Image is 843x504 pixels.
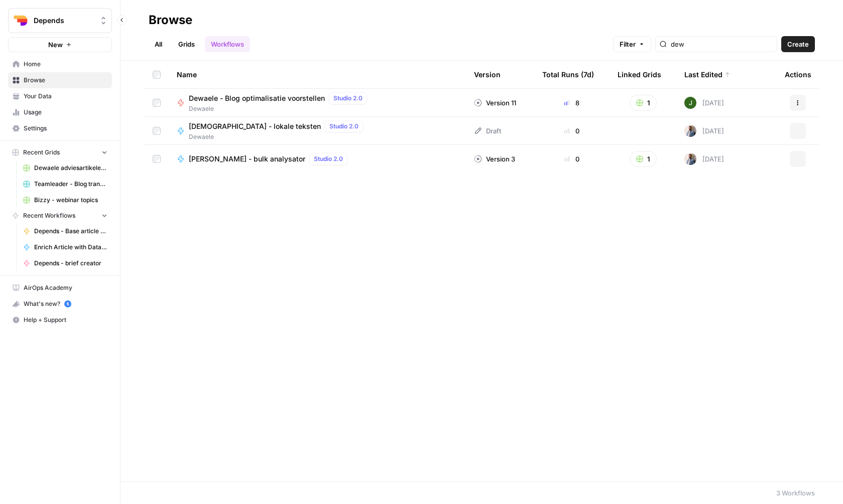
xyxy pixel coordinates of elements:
[8,145,112,160] button: Recent Grids
[684,153,696,165] img: 542af2wjek5zirkck3dd1n2hljhm
[34,16,94,26] span: Depends
[34,163,107,173] span: Dewaele adviesartikelen optimalisatie suggesties
[149,12,192,28] div: Browse
[333,94,363,103] span: Studio 2.0
[787,39,809,49] span: Create
[189,121,321,131] span: [DEMOGRAPHIC_DATA] - lokale teksten
[23,211,75,220] span: Recent Workflows
[620,39,636,49] span: Filter
[24,60,107,69] span: Home
[64,300,71,307] a: 5
[189,154,305,164] span: [PERSON_NAME] - bulk analysator
[8,312,112,328] button: Help + Support
[684,125,696,137] img: 542af2wjek5zirkck3dd1n2hljhm
[474,61,501,88] div: Version
[618,61,661,88] div: Linked Grids
[177,61,458,88] div: Name
[630,151,657,167] button: 1
[19,239,112,255] a: Enrich Article with Data - Fork
[24,315,107,324] span: Help + Support
[12,12,30,30] img: Depends Logo
[776,488,815,498] div: 3 Workflows
[781,36,815,52] button: Create
[23,148,60,157] span: Recent Grids
[8,280,112,296] a: AirOps Academy
[24,283,107,292] span: AirOps Academy
[542,98,601,108] div: 8
[189,132,367,141] span: Dewaele
[34,259,107,268] span: Depends - brief creator
[24,108,107,117] span: Usage
[24,124,107,133] span: Settings
[19,160,112,176] a: Dewaele adviesartikelen optimalisatie suggesties
[671,39,773,49] input: Search
[24,92,107,101] span: Your Data
[329,122,358,131] span: Studio 2.0
[8,56,112,72] a: Home
[19,192,112,208] a: Bizzy - webinar topics
[34,227,107,236] span: Depends - Base article writer
[172,36,201,52] a: Grids
[19,255,112,271] a: Depends - brief creator
[684,153,724,165] div: [DATE]
[8,37,112,52] button: New
[48,40,63,50] span: New
[8,88,112,104] a: Your Data
[177,92,458,113] a: Dewaele - Blog optimalisatie voorstellenStudio 2.0Dewaele
[8,72,112,88] a: Browse
[189,104,371,113] span: Dewaele
[474,154,515,164] div: Version 3
[542,61,594,88] div: Total Runs (7d)
[34,196,107,205] span: Bizzy - webinar topics
[314,154,343,163] span: Studio 2.0
[34,180,107,189] span: Teamleader - Blog translator - V3 Grid
[474,98,516,108] div: Version 11
[66,301,69,306] text: 5
[19,223,112,239] a: Depends - Base article writer
[177,120,458,141] a: [DEMOGRAPHIC_DATA] - lokale tekstenStudio 2.0Dewaele
[785,61,811,88] div: Actions
[8,296,112,312] button: What's new? 5
[474,126,501,136] div: Draft
[34,243,107,252] span: Enrich Article with Data - Fork
[189,93,325,103] span: Dewaele - Blog optimalisatie voorstellen
[684,125,724,137] div: [DATE]
[684,97,724,109] div: [DATE]
[8,8,112,33] button: Workspace: Depends
[542,154,601,164] div: 0
[9,296,111,311] div: What's new?
[8,104,112,120] a: Usage
[630,95,657,111] button: 1
[177,153,458,165] a: [PERSON_NAME] - bulk analysatorStudio 2.0
[684,97,696,109] img: ibvp2fn0xxp1avljsga1xqf48l9o
[542,126,601,136] div: 0
[8,120,112,136] a: Settings
[8,208,112,223] button: Recent Workflows
[149,36,168,52] a: All
[205,36,250,52] a: Workflows
[613,36,651,52] button: Filter
[24,76,107,85] span: Browse
[684,61,731,88] div: Last Edited
[19,176,112,192] a: Teamleader - Blog translator - V3 Grid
